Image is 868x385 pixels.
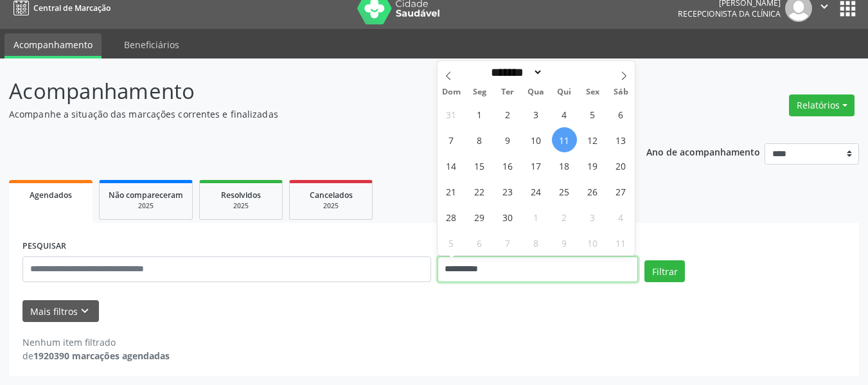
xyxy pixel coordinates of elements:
span: Setembro 12, 2025 [580,127,605,152]
span: Setembro 3, 2025 [524,102,549,127]
span: Outubro 10, 2025 [580,230,605,255]
span: Outubro 11, 2025 [608,230,633,255]
span: Setembro 19, 2025 [580,153,605,178]
span: Setembro 23, 2025 [495,179,520,204]
span: Qua [522,88,550,96]
span: Setembro 29, 2025 [467,204,492,229]
span: Setembro 2, 2025 [495,102,520,127]
span: Setembro 15, 2025 [467,153,492,178]
span: Setembro 6, 2025 [608,102,633,127]
span: Setembro 1, 2025 [467,102,492,127]
span: Qui [550,88,578,96]
span: Setembro 10, 2025 [524,127,549,152]
span: Setembro 24, 2025 [524,179,549,204]
span: Resolvidos [221,190,261,201]
p: Ano de acompanhamento [646,143,760,159]
span: Outubro 7, 2025 [495,230,520,255]
span: Outubro 1, 2025 [524,204,549,229]
span: Setembro 9, 2025 [495,127,520,152]
a: Beneficiários [115,33,188,56]
span: Central de Marcação [33,3,111,13]
a: Acompanhamento [4,33,102,58]
span: Setembro 18, 2025 [552,153,577,178]
span: Outubro 9, 2025 [552,230,577,255]
span: Setembro 22, 2025 [467,179,492,204]
span: Setembro 16, 2025 [495,153,520,178]
span: Não compareceram [109,190,183,201]
p: Acompanhe a situação das marcações correntes e finalizadas [9,107,604,121]
span: Outubro 2, 2025 [552,204,577,229]
span: Ter [493,88,522,96]
button: Relatórios [789,94,855,116]
span: Setembro 14, 2025 [439,153,464,178]
span: Setembro 28, 2025 [439,204,464,229]
span: Dom [438,88,466,96]
label: PESQUISAR [22,237,66,256]
span: Setembro 13, 2025 [608,127,633,152]
button: Mais filtroskeyboard_arrow_down [22,300,99,323]
span: Outubro 4, 2025 [608,204,633,229]
strong: 1920390 marcações agendadas [33,350,170,362]
div: 2025 [299,201,363,211]
span: Setembro 25, 2025 [552,179,577,204]
span: Setembro 5, 2025 [580,102,605,127]
span: Setembro 11, 2025 [552,127,577,152]
span: Setembro 30, 2025 [495,204,520,229]
span: Setembro 8, 2025 [467,127,492,152]
select: Month [487,66,544,79]
span: Sex [578,88,607,96]
p: Acompanhamento [9,75,604,107]
span: Setembro 27, 2025 [608,179,633,204]
input: Year [543,66,585,79]
span: Outubro 8, 2025 [524,230,549,255]
span: Setembro 21, 2025 [439,179,464,204]
span: Setembro 4, 2025 [552,102,577,127]
div: de [22,349,170,363]
span: Setembro 7, 2025 [439,127,464,152]
span: Outubro 6, 2025 [467,230,492,255]
div: 2025 [209,201,273,211]
span: Setembro 26, 2025 [580,179,605,204]
span: Sáb [607,88,635,96]
button: Filtrar [644,260,685,282]
div: 2025 [109,201,183,211]
span: Seg [465,88,493,96]
i: keyboard_arrow_down [78,304,92,318]
span: Setembro 20, 2025 [608,153,633,178]
span: Outubro 5, 2025 [439,230,464,255]
div: Nenhum item filtrado [22,336,170,349]
span: Agosto 31, 2025 [439,102,464,127]
span: Cancelados [310,190,353,201]
span: Agendados [30,190,72,201]
span: Outubro 3, 2025 [580,204,605,229]
span: Recepcionista da clínica [678,8,781,19]
span: Setembro 17, 2025 [524,153,549,178]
